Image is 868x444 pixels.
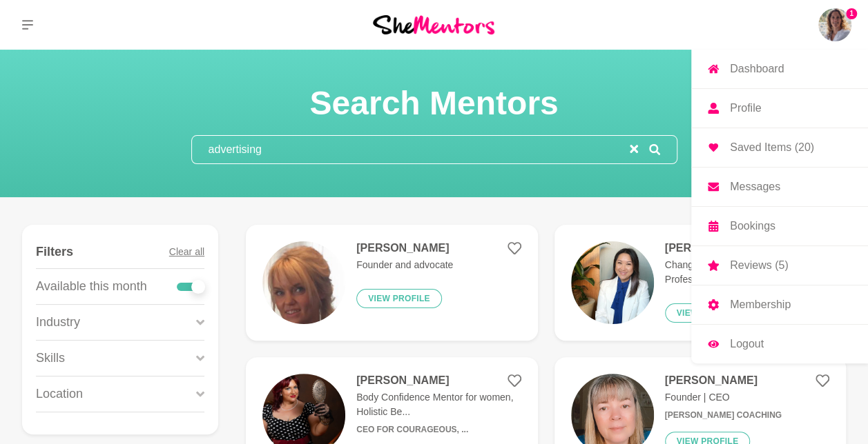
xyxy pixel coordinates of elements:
p: Location [36,385,83,403]
p: Founder | CEO [665,390,782,405]
h4: [PERSON_NAME] [665,374,782,387]
h6: CEO for Courageous, ... [356,425,521,435]
p: Bookings [730,221,775,232]
p: Membership [730,299,791,310]
span: 1 [846,8,857,19]
button: View profile [356,289,442,308]
p: Logout [730,339,764,350]
p: Messages [730,181,780,192]
p: Saved Items (20) [730,142,814,153]
img: 11efa73726d150086d39d59a83bc723f66f1fc14-1170x2532.png [262,241,345,324]
img: Rafa Tadielo [818,8,851,41]
p: Body Confidence Mentor for women, Holistic Be... [356,390,521,419]
a: Rafa Tadielo1DashboardProfileSaved Items (20)MessagesBookingsReviews (5)MembershipLogout [818,8,851,41]
h4: [PERSON_NAME] [356,374,521,387]
button: View profile [665,303,751,323]
h6: [PERSON_NAME] Coaching [665,410,782,421]
a: Bookings [691,207,868,245]
p: Available this month [36,277,147,296]
img: 8e2d60b4ee42f5db95c14d8cbcd97b5eebefdedf-1552x1585.jpg [571,241,654,324]
a: Profile [691,89,868,128]
p: Change Management Practitioner & Professional... [665,258,829,287]
img: She Mentors Logo [373,15,494,34]
h1: Search Mentors [191,83,677,124]
a: [PERSON_NAME]Change Management Practitioner & Professional...View profile [554,225,846,341]
a: Dashboard [691,50,868,88]
h4: [PERSON_NAME] [665,241,829,255]
a: Messages [691,168,868,206]
a: Saved Items (20) [691,128,868,167]
p: Dashboard [730,63,784,74]
p: Founder and advocate [356,258,453,272]
input: Search mentors [192,136,630,163]
p: Industry [36,313,80,332]
p: Reviews (5) [730,260,788,271]
p: Skills [36,349,65,367]
button: Clear all [169,236,204,268]
h4: [PERSON_NAME] [356,241,453,255]
a: [PERSON_NAME]Founder and advocateView profile [246,225,537,341]
p: Profile [730,103,761,114]
h4: Filters [36,244,73,260]
a: Reviews (5) [691,246,868,285]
